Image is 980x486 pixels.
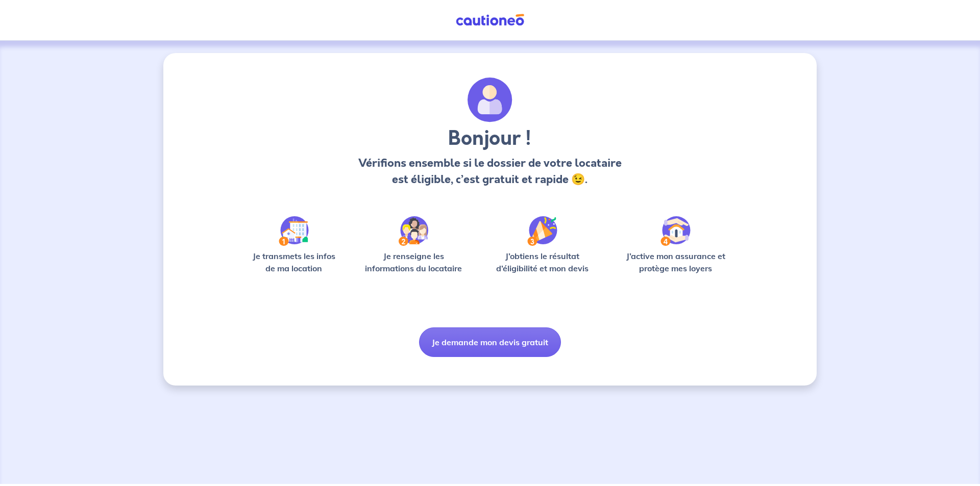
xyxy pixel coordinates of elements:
img: Cautioneo [452,14,528,27]
img: /static/c0a346edaed446bb123850d2d04ad552/Step-2.svg [399,216,428,246]
img: /static/90a569abe86eec82015bcaae536bd8e6/Step-1.svg [279,216,309,246]
img: /static/bfff1cf634d835d9112899e6a3df1a5d/Step-4.svg [660,216,691,246]
p: Je renseigne les informations du locataire [359,250,469,274]
p: Vérifions ensemble si le dossier de votre locataire est éligible, c’est gratuit et rapide 😉. [355,155,624,188]
p: Je transmets les infos de ma location [245,250,342,274]
p: J’obtiens le résultat d’éligibilité et mon devis [485,250,600,274]
h3: Bonjour ! [355,126,624,151]
button: Je demande mon devis gratuit [419,327,561,357]
p: J’active mon assurance et protège mes loyers [616,250,735,274]
img: /static/f3e743aab9439237c3e2196e4328bba9/Step-3.svg [527,216,557,246]
img: archivate [468,78,512,122]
